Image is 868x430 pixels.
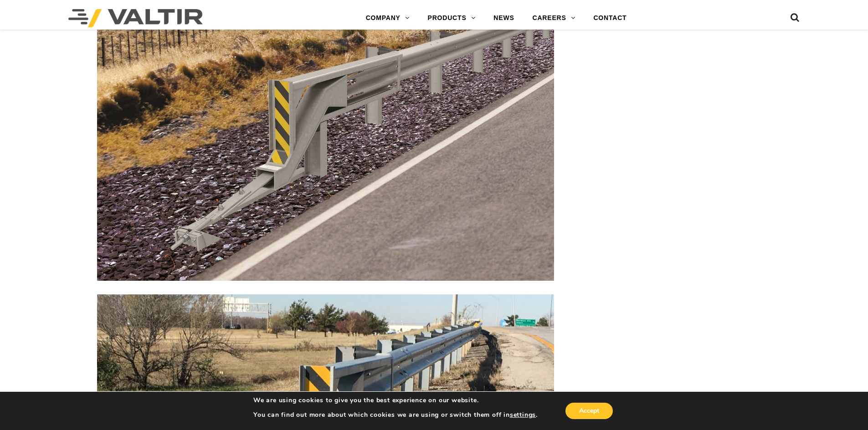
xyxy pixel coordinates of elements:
a: COMPANY [357,9,419,27]
button: settings [510,411,536,419]
img: Valtir [68,9,203,27]
p: You can find out more about which cookies we are using or switch them off in . [253,411,538,419]
button: Accept [565,403,613,419]
a: PRODUCTS [419,9,485,27]
p: We are using cookies to give you the best experience on our website. [253,396,538,405]
a: CAREERS [524,9,585,27]
a: CONTACT [584,9,636,27]
a: NEWS [484,9,523,27]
